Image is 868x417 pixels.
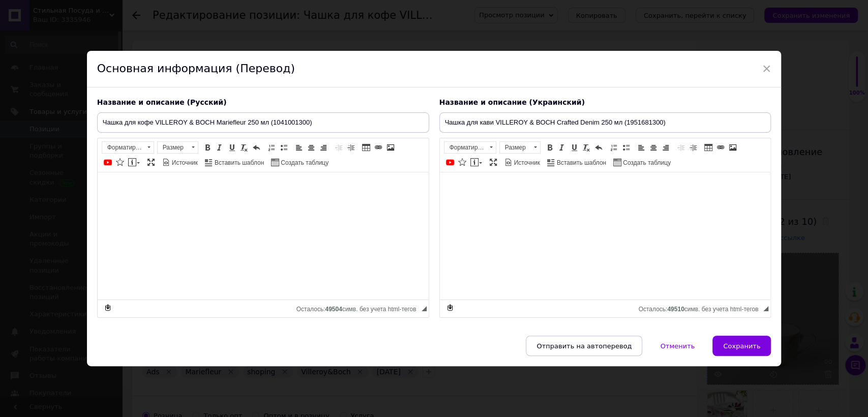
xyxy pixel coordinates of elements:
[444,302,456,313] a: Сделать резервную копию сейчас
[127,157,141,168] a: Вставить сообщение
[444,142,486,153] span: Форматирование
[214,142,225,153] a: Курсив (Ctrl+I)
[266,142,277,153] a: Вставить / удалить нумерованный список
[660,342,695,350] span: Отменить
[238,142,250,153] a: Убрать форматирование
[161,157,199,168] a: Источник
[373,142,384,153] a: Вставить/Редактировать ссылку (Ctrl+L)
[213,159,264,167] span: Вставить шаблон
[499,141,541,154] a: Размер
[345,142,356,153] a: Увеличить отступ
[318,142,329,153] a: По правому краю
[675,142,686,153] a: Уменьшить отступ
[712,336,771,356] button: Сохранить
[638,303,763,313] div: Подсчет символов
[687,142,699,153] a: Увеличить отступ
[10,31,533,62] p: Окунитесь в мир необычных красок вместе с коллекцией Crafted от Villeroy & Boch! Благодаря соврем...
[439,98,585,106] span: Название и описание (Украинский)
[593,142,604,153] a: Отменить (Ctrl+Z)
[546,157,608,168] a: Вставить шаблон
[444,157,456,168] a: Добавить видео с YouTube
[361,142,372,153] a: Таблица
[513,159,540,167] span: Источник
[667,306,684,313] span: 49510
[10,10,335,21] strong: Чашка для кофе VILLEROY & BOCH Mariefleur 250 мл (1041001300)
[114,157,126,168] a: Вставить иконку
[648,142,659,153] a: По центру
[457,157,468,168] a: Вставить иконку
[636,142,647,153] a: По левому краю
[306,142,317,153] a: По центру
[440,172,771,300] iframe: Визуальный текстовый редактор, 369B16D7-311C-4793-A1CF-EAC6A0DA1AFF
[568,142,580,153] a: Подчеркнутый (Ctrl+U)
[556,142,567,153] a: Курсив (Ctrl+I)
[102,141,154,154] a: Форматирование
[544,142,555,153] a: Полужирный (Ctrl+B)
[762,60,771,77] span: ×
[10,10,533,62] body: Визуальный текстовый редактор, B6D8AB60-B472-424D-9533-DE9F224EA85A
[536,342,632,350] span: Отправить на автоперевод
[422,306,427,311] span: Перетащите для изменения размера
[293,142,305,153] a: По левому краю
[703,142,714,153] a: Таблица
[555,159,606,167] span: Вставить шаблон
[157,141,198,154] a: Размер
[333,142,344,153] a: Уменьшить отступ
[97,98,227,106] span: Название и описание (Русский)
[203,157,265,168] a: Вставить шаблон
[158,142,188,153] span: Размер
[270,157,330,168] a: Создать таблицу
[621,159,671,167] span: Создать таблицу
[279,159,328,167] span: Создать таблицу
[727,142,738,153] a: Изображение
[608,142,619,153] a: Вставить / удалить нумерованный список
[102,157,113,168] a: Добавить видео с YouTube
[170,159,198,167] span: Источник
[469,157,484,168] a: Вставить сообщение
[649,336,705,356] button: Отменить
[660,142,671,153] a: По правому краю
[488,157,499,168] a: Развернуть
[102,142,144,153] span: Форматирование
[87,51,782,87] div: Основная информация (Перевод)
[385,142,396,153] a: Изображение
[226,142,237,153] a: Подчеркнутый (Ctrl+U)
[202,142,213,153] a: Полужирный (Ctrl+B)
[581,142,592,153] a: Убрать форматирование
[612,157,672,168] a: Создать таблицу
[251,142,262,153] a: Отменить (Ctrl+Z)
[145,157,157,168] a: Развернуть
[620,142,632,153] a: Вставить / удалить маркированный список
[98,172,429,300] iframe: Визуальный текстовый редактор, C3256CAF-F503-454A-AF15-22C9B6F19349
[296,303,422,313] div: Подсчет символов
[526,336,642,356] button: Отправить на автоперевод
[723,342,760,350] span: Сохранить
[503,157,542,168] a: Источник
[102,302,113,313] a: Сделать резервную копию сейчас
[325,306,342,313] span: 49504
[444,141,496,154] a: Форматирование
[763,306,768,311] span: Перетащите для изменения размера
[715,142,726,153] a: Вставить/Редактировать ссылку (Ctrl+L)
[500,142,530,153] span: Размер
[278,142,289,153] a: Вставить / удалить маркированный список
